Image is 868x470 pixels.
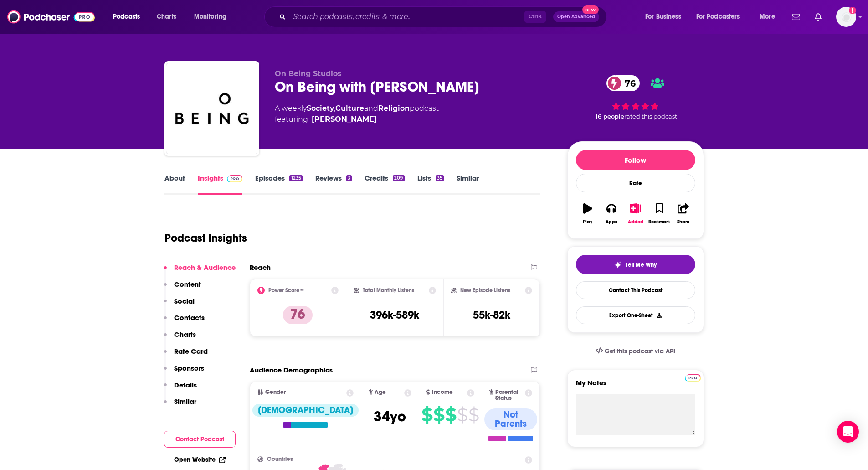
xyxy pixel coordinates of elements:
button: Follow [576,150,695,170]
button: open menu [690,10,753,24]
span: Monitoring [194,10,226,23]
span: Age [375,389,386,395]
h3: 55k-82k [473,308,510,322]
a: InsightsPodchaser Pro [198,174,243,195]
span: Logged in as ereardon [836,7,856,27]
span: 34 yo [374,408,406,425]
p: Social [174,297,195,305]
h2: Audience Demographics [250,366,333,374]
button: Play [576,197,600,230]
button: Sponsors [164,364,204,381]
h1: Podcast Insights [164,231,247,245]
p: Details [174,381,197,389]
p: Content [174,280,201,289]
h2: Power Score™ [268,287,304,294]
span: , [334,104,335,113]
span: Tell Me Why [625,261,657,269]
button: Social [164,297,195,314]
span: On Being Studios [275,69,342,78]
span: $ [468,408,479,422]
a: Culture [335,104,364,113]
div: 76 16 peoplerated this podcast [567,69,704,126]
span: For Business [645,10,681,23]
img: Podchaser - Follow, Share and Rate Podcasts [7,8,95,26]
div: 35 [436,175,444,181]
img: Podchaser Pro [227,175,243,182]
label: My Notes [576,378,695,394]
p: Charts [174,330,196,339]
div: Share [677,219,689,225]
img: tell me why sparkle [614,261,621,269]
span: rated this podcast [624,113,677,120]
div: [DEMOGRAPHIC_DATA] [252,404,359,417]
div: Apps [606,219,617,225]
div: Not Parents [484,408,538,430]
button: open menu [639,10,693,24]
a: Similar [457,174,479,195]
a: Credits209 [365,174,404,195]
span: Ctrl K [524,11,546,23]
a: Charts [151,10,182,24]
button: Export One-Sheet [576,306,695,324]
button: Share [671,197,695,230]
p: Contacts [174,313,205,322]
span: and [364,104,378,113]
div: A weekly podcast [275,103,439,125]
div: Play [583,219,592,225]
a: Lists35 [417,174,444,195]
span: Gender [265,389,286,395]
p: Similar [174,397,196,406]
span: Charts [157,10,176,23]
div: [PERSON_NAME] [312,114,377,125]
button: Content [164,280,201,297]
div: Search podcasts, credits, & more... [273,6,616,27]
a: Contact This Podcast [576,281,695,299]
h2: New Episode Listens [460,287,510,294]
button: open menu [188,10,238,24]
button: Contact Podcast [164,431,236,448]
a: Show notifications dropdown [811,9,825,25]
button: Reach & Audience [164,263,236,280]
button: Contacts [164,313,205,330]
p: Sponsors [174,364,204,372]
img: On Being with Krista Tippett [166,63,257,154]
img: User Profile [836,7,856,27]
a: Episodes1235 [255,174,302,195]
div: Open Intercom Messenger [837,421,859,443]
span: Countries [267,456,293,462]
a: Society [307,104,334,113]
button: Show profile menu [836,7,856,27]
button: tell me why sparkleTell Me Why [576,255,695,274]
button: Details [164,381,197,398]
a: Open Website [174,456,226,464]
h2: Total Monthly Listens [363,287,414,294]
input: Search podcasts, credits, & more... [289,10,524,24]
p: 76 [283,306,313,324]
a: Religion [378,104,410,113]
span: 16 people [596,113,624,120]
svg: Add a profile image [849,7,856,14]
a: Show notifications dropdown [788,9,804,25]
span: 76 [616,75,640,91]
span: Podcasts [113,10,140,23]
a: Get this podcast via API [588,340,683,362]
button: open menu [107,10,152,24]
span: Open Advanced [557,15,595,19]
p: Reach & Audience [174,263,236,272]
a: About [164,174,185,195]
div: 1235 [289,175,302,181]
span: For Podcasters [696,10,740,23]
div: 209 [393,175,404,181]
button: open menu [753,10,786,24]
h3: 396k-589k [370,308,419,322]
h2: Reach [250,263,271,272]
button: Added [623,197,647,230]
button: Bookmark [647,197,671,230]
button: Charts [164,330,196,347]
div: 3 [346,175,352,181]
a: Pro website [685,373,701,382]
span: Parental Status [495,389,524,401]
div: Bookmark [648,219,670,225]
